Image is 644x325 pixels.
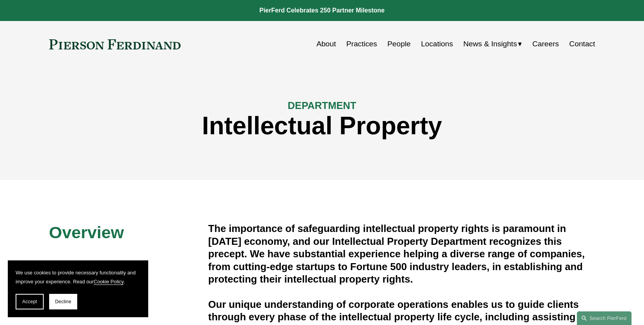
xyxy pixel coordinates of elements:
[16,294,44,309] button: Accept
[387,37,411,51] a: People
[421,37,453,51] a: Locations
[55,299,71,304] span: Decline
[8,260,148,317] section: Cookie banner
[288,100,357,111] span: DEPARTMENT
[49,112,595,140] h1: Intellectual Property
[16,268,140,286] p: We use cookies to provide necessary functionality and improve your experience. Read our .
[316,37,336,51] a: About
[22,299,37,304] span: Accept
[577,311,632,325] a: Search this site
[208,222,595,285] h4: The importance of safeguarding intellectual property rights is paramount in [DATE] economy, and o...
[463,37,522,51] a: folder dropdown
[532,37,559,51] a: Careers
[49,223,124,242] span: Overview
[94,279,124,285] a: Cookie Policy
[569,37,595,51] a: Contact
[49,294,77,309] button: Decline
[346,37,377,51] a: Practices
[463,37,517,51] span: News & Insights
